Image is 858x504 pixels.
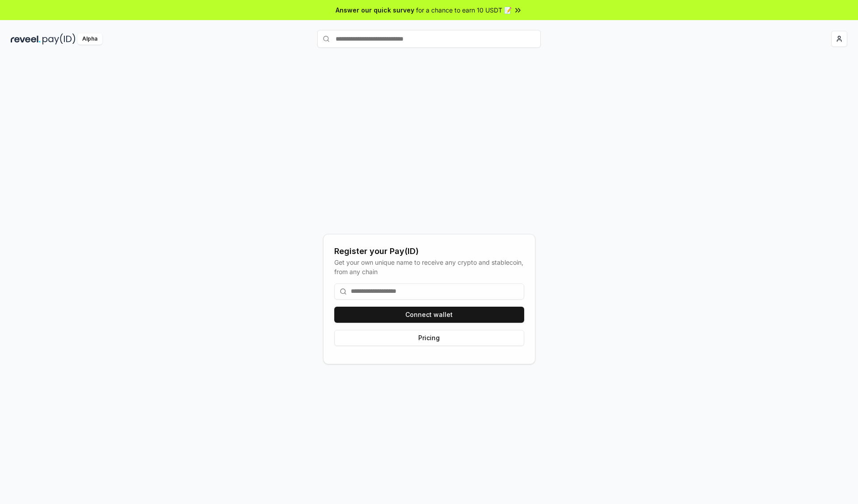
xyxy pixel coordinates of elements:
div: Alpha [77,33,102,45]
div: Get your own unique name to receive any crypto and stablecoin, from any chain [334,258,524,276]
span: Answer our quick survey [336,5,414,15]
img: pay_id [42,33,76,45]
button: Pricing [334,330,524,346]
img: reveel_dark [11,33,41,45]
div: Register your Pay(ID) [334,245,524,258]
button: Connect wallet [334,307,524,323]
span: for a chance to earn 10 USDT 📝 [416,5,512,15]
